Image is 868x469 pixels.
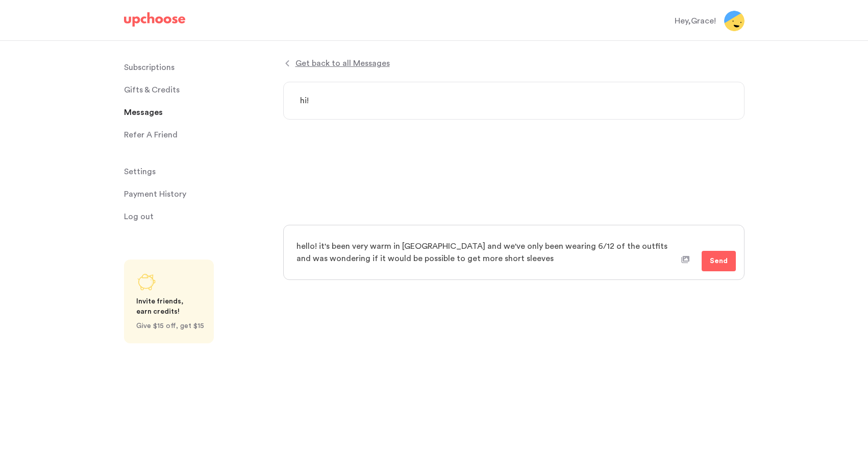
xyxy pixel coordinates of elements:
[124,80,271,100] a: Gifts & Credits
[124,125,178,145] p: Refer A Friend
[124,161,271,182] a: Settings
[290,233,681,271] textarea: hello! it's been very warm in [GEOGRAPHIC_DATA] and we've only been wearing 6/12 of the outfits a...
[124,102,271,123] a: Messages
[675,15,716,27] div: Hey, Grace !
[124,184,186,204] p: Payment History
[124,184,271,204] a: Payment History
[124,260,214,343] a: Share UpChoose
[124,102,163,123] span: Messages
[295,57,390,69] span: Get back to all Messages
[124,206,154,227] span: Log out
[124,161,156,182] span: Settings
[124,80,180,100] span: Gifts & Credits
[124,125,271,145] a: Refer A Friend
[124,57,271,78] a: Subscriptions
[124,57,175,78] p: Subscriptions
[124,12,185,27] img: UpChoose
[124,206,271,227] a: Log out
[710,255,728,267] span: Send
[702,251,736,271] button: Send
[124,12,185,31] a: UpChoose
